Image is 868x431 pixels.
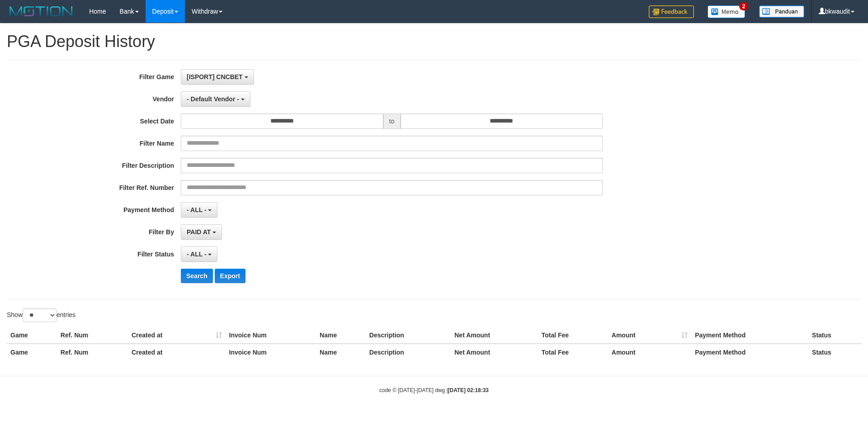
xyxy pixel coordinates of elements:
button: Search [181,269,213,283]
th: Invoice Num [226,327,316,344]
label: Show entries [7,308,75,322]
th: Ref. Num [57,344,128,360]
button: - Default Vendor - [181,91,250,107]
button: [ISPORT] CNCBET [181,69,254,85]
span: PAID AT [187,228,211,236]
img: MOTION_logo.png [7,5,75,18]
th: Ref. Num [57,327,128,344]
span: [ISPORT] CNCBET [187,73,243,81]
th: Description [366,327,451,344]
span: - Default Vendor - [187,95,239,103]
th: Amount [608,344,691,360]
button: Export [215,269,245,283]
th: Game [7,327,57,344]
th: Created at [128,327,226,344]
small: code © [DATE]-[DATE] dwg | [379,387,489,393]
span: to [383,114,401,129]
th: Net Amount [451,344,538,360]
span: 2 [739,2,749,10]
button: - ALL - [181,246,217,262]
img: Button%20Memo.svg [708,5,745,18]
th: Payment Method [691,327,808,344]
th: Description [366,344,451,360]
select: Showentries [23,308,57,322]
th: Net Amount [451,327,538,344]
th: Total Fee [538,344,608,360]
th: Total Fee [538,327,608,344]
th: Created at [128,344,226,360]
th: Game [7,344,57,360]
span: - ALL - [187,206,207,213]
th: Name [316,344,366,360]
th: Payment Method [691,344,808,360]
img: panduan.png [759,5,804,18]
th: Status [808,344,861,360]
button: PAID AT [181,224,222,240]
img: Feedback.jpg [649,5,694,18]
span: - ALL - [187,251,207,258]
button: - ALL - [181,202,217,218]
th: Amount [608,327,691,344]
th: Status [808,327,861,344]
h1: PGA Deposit History [7,33,861,51]
th: Invoice Num [226,344,316,360]
strong: [DATE] 02:18:33 [448,387,489,393]
th: Name [316,327,366,344]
